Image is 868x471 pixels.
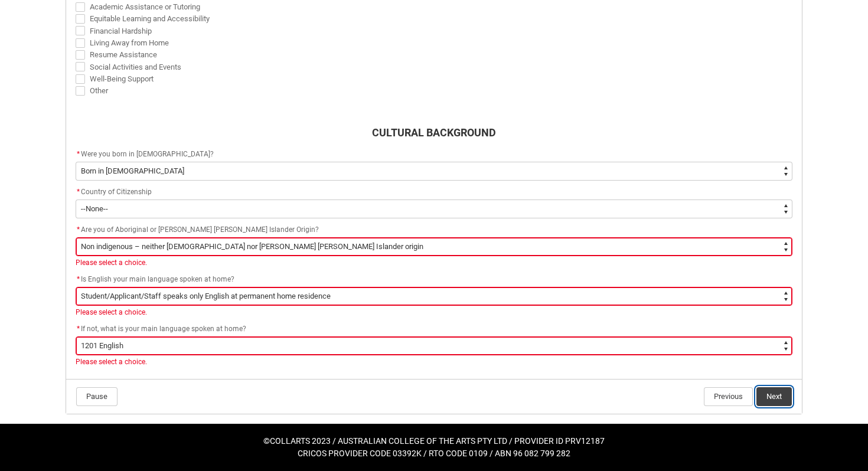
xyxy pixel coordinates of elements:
span: Other [90,86,108,95]
button: Previous [704,387,753,406]
abbr: required [77,325,80,333]
span: Are you of Aboriginal or [PERSON_NAME] [PERSON_NAME] Islander Origin? [81,225,319,234]
abbr: required [77,275,80,283]
abbr: required [77,188,80,196]
button: Pause [76,387,118,406]
span: Country of Citizenship [81,188,152,196]
span: Is English your main language spoken at home? [81,275,234,283]
span: Social Activities and Events [90,63,181,71]
span: Please select a choice. [76,308,147,316]
button: Next [756,387,792,406]
span: Academic Assistance or Tutoring [90,2,200,11]
span: Equitable Learning and Accessibility [90,14,210,23]
abbr: required [77,225,80,234]
abbr: required [77,150,80,158]
span: Living Away from Home [90,38,169,47]
span: Were you born in [DEMOGRAPHIC_DATA]? [81,150,214,158]
span: Well-Being Support [90,74,154,83]
b: CULTURAL BACKGROUND [372,126,496,139]
span: If not, what is your main language spoken at home? [81,325,246,333]
span: Please select a choice. [76,358,147,366]
span: Financial Hardship [90,27,152,35]
span: Please select a choice. [76,259,147,267]
span: Resume Assistance [90,50,157,59]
